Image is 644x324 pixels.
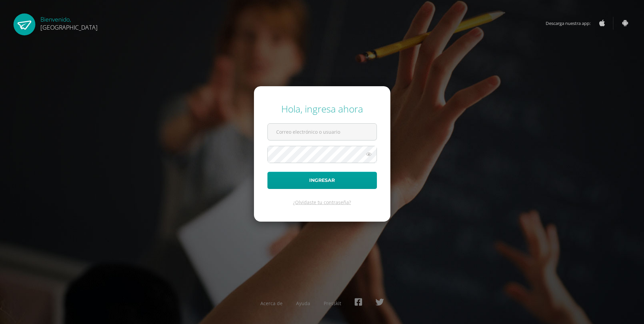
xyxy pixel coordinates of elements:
a: ¿Olvidaste tu contraseña? [293,199,351,205]
div: Hola, ingresa ahora [267,102,377,115]
span: [GEOGRAPHIC_DATA] [40,23,98,31]
a: Acerca de [260,300,283,306]
input: Correo electrónico o usuario [268,124,377,140]
div: Bienvenido, [40,13,98,31]
a: Ayuda [296,300,310,306]
a: Presskit [324,300,341,306]
button: Ingresar [267,172,377,189]
span: Descarga nuestra app: [546,17,597,30]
